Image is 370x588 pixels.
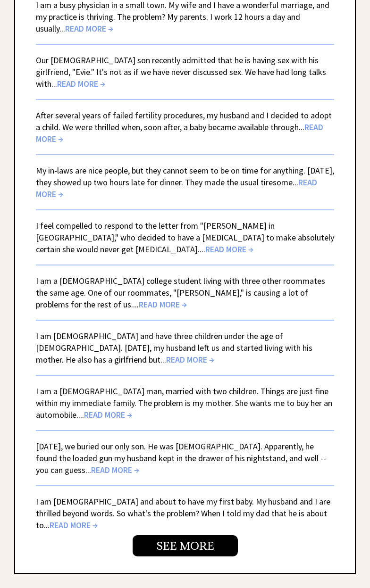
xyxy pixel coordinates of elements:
[36,386,332,420] a: I am a [DEMOGRAPHIC_DATA] man, married with two children. Things are just fine within my immediat...
[36,496,330,530] a: I am [DEMOGRAPHIC_DATA] and about to have my first baby. My husband and I are thrilled beyond wor...
[36,220,334,255] a: I feel compelled to respond to the letter from "[PERSON_NAME] in [GEOGRAPHIC_DATA]," who decided ...
[36,177,317,199] span: READ MORE →
[65,23,113,34] span: READ MORE →
[36,110,332,144] a: After several years of failed fertility procedures, my husband and I decided to adopt a child. We...
[57,78,105,89] span: READ MORE →
[36,441,326,475] a: [DATE], we buried our only son. He was [DEMOGRAPHIC_DATA]. Apparently, he found the loaded gun my...
[36,275,325,310] a: I am a [DEMOGRAPHIC_DATA] college student living with three other roommates the same age. One of ...
[36,122,323,144] span: READ MORE →
[205,244,253,255] span: READ MORE →
[139,299,187,310] span: READ MORE →
[84,409,132,420] span: READ MORE →
[36,331,312,365] a: I am [DEMOGRAPHIC_DATA] and have three children under the age of [DEMOGRAPHIC_DATA]. [DATE], my h...
[36,55,326,89] a: Our [DEMOGRAPHIC_DATA] son recently admitted that he is having sex with his girlfriend, "Evie." I...
[36,165,334,199] a: My in-laws are nice people, but they cannot seem to be on time for anything. [DATE], they showed ...
[50,520,98,530] span: READ MORE →
[91,464,139,475] span: READ MORE →
[133,535,238,556] a: SEE MORE
[166,354,214,365] span: READ MORE →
